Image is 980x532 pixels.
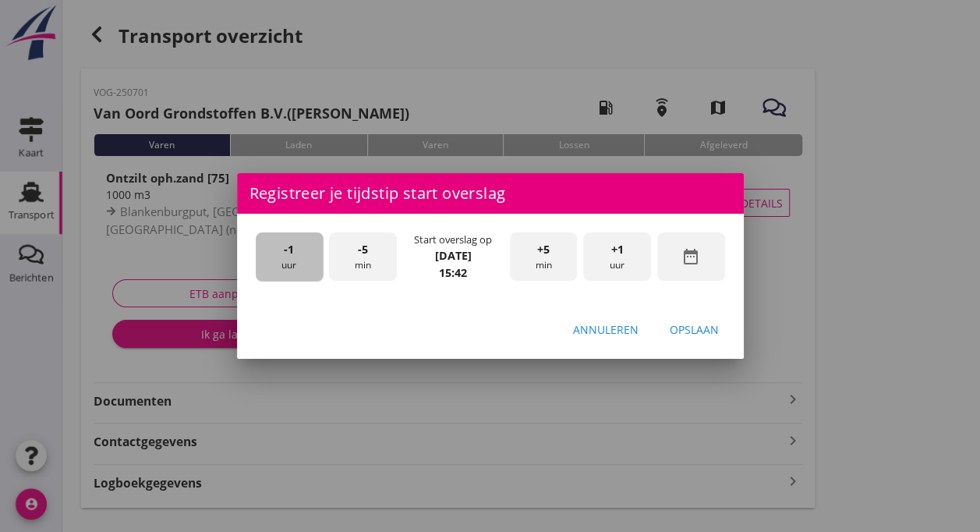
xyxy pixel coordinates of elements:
[256,232,324,282] div: uur
[573,321,639,338] div: Annuleren
[358,241,368,258] span: -5
[284,241,294,258] span: -1
[237,173,744,214] div: Registreer je tijdstip start overslag
[681,247,700,266] i: date_range
[670,321,719,338] div: Opslaan
[435,248,472,263] strong: [DATE]
[583,232,651,282] div: uur
[611,241,624,258] span: +1
[537,241,550,258] span: +5
[561,315,651,343] button: Annuleren
[657,315,731,343] button: Opslaan
[439,265,467,280] strong: 15:42
[414,232,492,247] div: Start overslag op
[329,232,397,282] div: min
[510,232,578,282] div: min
